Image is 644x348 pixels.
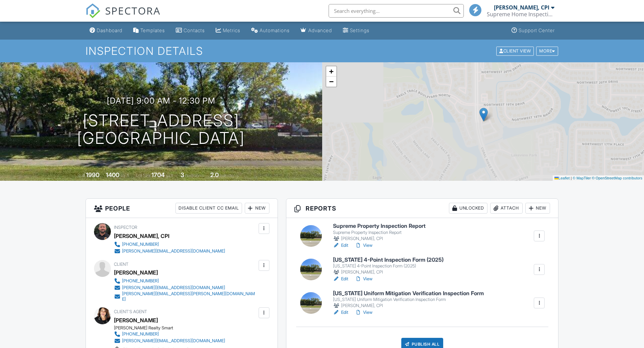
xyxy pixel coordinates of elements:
h3: [DATE] 9:00 am - 12:30 pm [107,96,215,105]
a: View [355,242,373,249]
a: SPECTORA [86,9,161,23]
span: Client [114,262,128,267]
span: SPECTORA [105,3,161,18]
div: 3 [181,171,184,178]
div: [PERSON_NAME], CPI [114,231,169,241]
a: Supreme Property Inspection Report Supreme Property Inspection Report [PERSON_NAME], CPI [333,223,426,242]
a: Edit [333,309,348,316]
a: Contacts [173,24,208,37]
div: Client View [496,46,534,56]
div: 1704 [151,171,165,178]
span: bedrooms [185,173,204,178]
h1: [STREET_ADDRESS] [GEOGRAPHIC_DATA] [77,112,245,148]
a: © OpenStreetMap contributors [592,176,642,180]
div: [PERSON_NAME][EMAIL_ADDRESS][DOMAIN_NAME] [122,338,225,344]
a: Settings [340,24,372,37]
span: sq. ft. [120,173,130,178]
h3: People [86,199,278,218]
div: [PERSON_NAME] Realty Smart [114,325,231,331]
div: [PHONE_NUMBER] [122,331,159,337]
div: New [525,203,550,214]
a: Support Center [509,24,557,37]
div: [PHONE_NUMBER] [122,242,159,247]
a: [PERSON_NAME][EMAIL_ADDRESS][DOMAIN_NAME] [114,248,225,255]
a: Edit [333,276,348,282]
h1: Inspection Details [86,45,559,57]
a: [PHONE_NUMBER] [114,278,257,284]
div: Templates [140,27,165,33]
a: [US_STATE] Uniform Mitigation Verification Inspection Form [US_STATE] Uniform Mitigation Verifica... [333,290,484,309]
div: [PERSON_NAME], CPI [333,269,444,276]
a: Leaflet [554,176,570,180]
div: [PERSON_NAME], CPI [494,4,549,11]
div: Dashboard [97,27,122,33]
img: The Best Home Inspection Software - Spectora [86,3,100,18]
a: [PERSON_NAME][EMAIL_ADDRESS][PERSON_NAME][DOMAIN_NAME] [114,291,257,302]
h6: Supreme Property Inspection Report [333,223,426,229]
span: Lot Size [136,173,150,178]
div: Advanced [308,27,332,33]
span: bathrooms [220,173,239,178]
div: Contacts [184,27,205,33]
span: sq.ft. [166,173,174,178]
div: Disable Client CC Email [175,203,242,214]
span: Client's Agent [114,309,147,314]
img: Marker [479,108,488,122]
div: [PERSON_NAME][EMAIL_ADDRESS][PERSON_NAME][DOMAIN_NAME] [122,291,257,302]
a: View [355,276,373,282]
div: [PERSON_NAME][EMAIL_ADDRESS][DOMAIN_NAME] [122,248,225,254]
div: Attach [490,203,523,214]
div: [PERSON_NAME][EMAIL_ADDRESS][DOMAIN_NAME] [122,285,225,290]
div: [PERSON_NAME], CPI [333,302,484,309]
a: [US_STATE] 4-Point Inspection Form (2025) [US_STATE] 4-Point Inspection Form (2025) [PERSON_NAME]... [333,257,444,276]
span: Built [77,173,85,178]
span: − [329,77,333,86]
div: [PERSON_NAME] [114,267,158,278]
div: [PHONE_NUMBER] [122,278,159,284]
div: More [536,46,558,56]
a: [PERSON_NAME][EMAIL_ADDRESS][DOMAIN_NAME] [114,338,225,344]
h6: [US_STATE] 4-Point Inspection Form (2025) [333,257,444,263]
a: [PERSON_NAME][EMAIL_ADDRESS][DOMAIN_NAME] [114,284,257,291]
a: Templates [130,24,168,37]
div: Unlocked [449,203,487,214]
input: Search everything... [329,4,464,18]
h6: [US_STATE] Uniform Mitigation Verification Inspection Form [333,290,484,297]
span: | [571,176,572,180]
a: © MapTiler [573,176,591,180]
div: Support Center [519,27,555,33]
a: View [355,309,373,316]
div: [PERSON_NAME], CPI [333,235,426,242]
a: [PHONE_NUMBER] [114,241,225,248]
div: 1990 [86,171,99,178]
div: Supreme Property Inspection Report [333,230,426,235]
h3: Reports [286,199,558,218]
div: 2.0 [210,171,219,178]
a: Client View [496,48,535,53]
div: Metrics [223,27,240,33]
a: Edit [333,242,348,249]
div: New [245,203,269,214]
span: Inspector [114,225,137,230]
div: Automations [260,27,290,33]
a: [PHONE_NUMBER] [114,331,225,338]
div: [US_STATE] 4-Point Inspection Form (2025) [333,263,444,269]
a: Zoom in [326,66,336,77]
div: [US_STATE] Uniform Mitigation Verification Inspection Form [333,297,484,302]
a: Advanced [298,24,335,37]
a: Dashboard [87,24,125,37]
a: [PERSON_NAME] [114,315,158,325]
div: Settings [350,27,369,33]
div: Supreme Home Inspections FL, Inc [487,11,554,18]
a: Automations (Basic) [248,24,292,37]
a: Metrics [213,24,243,37]
a: Zoom out [326,77,336,87]
div: 1400 [106,171,119,178]
span: + [329,67,333,75]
